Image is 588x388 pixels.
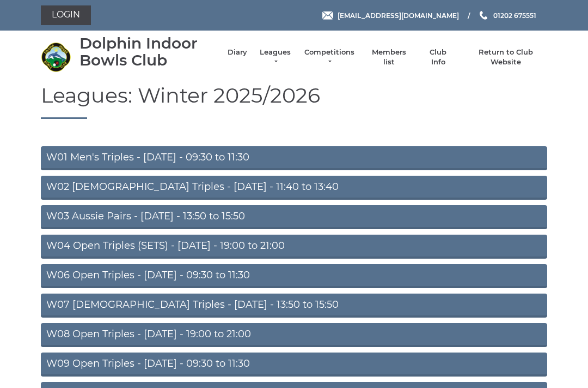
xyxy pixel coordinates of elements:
a: W02 [DEMOGRAPHIC_DATA] Triples - [DATE] - 11:40 to 13:40 [41,176,547,200]
a: W01 Men's Triples - [DATE] - 09:30 to 11:30 [41,146,547,170]
a: Club Info [422,47,454,67]
img: Email [322,11,333,20]
a: Members list [366,47,411,67]
img: Dolphin Indoor Bowls Club [41,42,71,72]
span: [EMAIL_ADDRESS][DOMAIN_NAME] [338,11,459,19]
a: Return to Club Website [465,47,547,67]
a: W04 Open Triples (SETS) - [DATE] - 19:00 to 21:00 [41,235,547,259]
div: Dolphin Indoor Bowls Club [79,35,217,69]
a: Login [41,5,91,25]
img: Phone us [480,11,487,20]
a: Email [EMAIL_ADDRESS][DOMAIN_NAME] [322,10,459,21]
a: Competitions [303,47,356,67]
a: W03 Aussie Pairs - [DATE] - 13:50 to 15:50 [41,205,547,229]
a: W06 Open Triples - [DATE] - 09:30 to 11:30 [41,264,547,288]
a: W07 [DEMOGRAPHIC_DATA] Triples - [DATE] - 13:50 to 15:50 [41,294,547,318]
span: 01202 675551 [493,11,536,19]
a: Diary [228,47,247,57]
a: Phone us 01202 675551 [478,10,536,21]
a: Leagues [258,47,292,67]
h1: Leagues: Winter 2025/2026 [41,84,547,120]
a: W09 Open Triples - [DATE] - 09:30 to 11:30 [41,353,547,377]
a: W08 Open Triples - [DATE] - 19:00 to 21:00 [41,323,547,347]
